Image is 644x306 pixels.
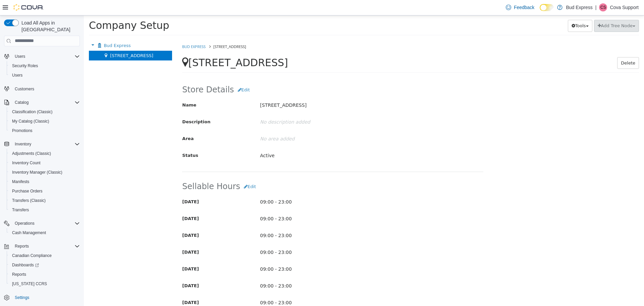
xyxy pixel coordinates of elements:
[104,41,204,53] span: [STREET_ADDRESS]
[9,261,80,269] span: Dashboards
[176,231,374,243] p: 09:00 - 23:00
[12,281,47,287] span: [US_STATE] CCRS
[9,196,80,205] span: Transfers (Classic)
[98,184,115,189] span: [DATE]
[9,280,80,288] span: Washington CCRS
[1,219,83,228] button: Operations
[98,121,110,126] span: Area
[98,87,112,92] span: Name
[12,198,46,203] span: Transfers (Classic)
[15,86,34,92] span: Customers
[12,272,26,277] span: Reports
[9,187,80,195] span: Purchase Orders
[12,98,31,106] button: Catalog
[150,69,170,81] button: Edit
[176,101,374,113] p: No description added
[1,84,83,94] button: Customers
[595,3,597,11] p: |
[12,109,53,115] span: Classification (Classic)
[9,168,80,176] span: Inventory Manager (Classic)
[566,3,592,11] p: Bud Express
[12,85,80,93] span: Customers
[156,165,176,177] button: Edit
[7,251,83,260] button: Canadian Compliance
[12,207,29,213] span: Transfers
[12,219,80,227] span: Operations
[20,28,47,33] span: Bud Express
[484,4,508,16] button: Tools
[176,181,374,192] p: 09:00 - 23:00
[98,285,115,290] span: [DATE]
[12,52,28,60] button: Users
[15,54,25,59] span: Users
[9,178,80,186] span: Manifests
[7,107,83,117] button: Classification (Classic)
[9,187,45,195] a: Purchase Orders
[7,61,83,71] button: Security Roles
[7,186,83,196] button: Purchase Orders
[1,242,83,251] button: Reports
[98,268,115,273] span: [DATE]
[9,206,80,214] span: Transfers
[12,140,80,148] span: Inventory
[9,252,80,260] span: Canadian Compliance
[9,196,48,205] a: Transfers (Classic)
[503,1,537,14] a: Feedback
[540,4,554,11] input: Dark Mode
[15,244,29,249] span: Reports
[7,126,83,135] button: Promotions
[176,198,374,209] p: 09:00 - 23:00
[9,108,80,116] span: Classification (Classic)
[9,108,55,116] a: Classification (Classic)
[9,178,32,186] a: Manifests
[15,141,31,147] span: Inventory
[9,229,49,237] a: Cash Management
[533,42,555,54] button: Delete
[129,29,162,34] span: [STREET_ADDRESS]
[98,69,150,79] span: Store Details
[12,63,38,69] span: Security Roles
[176,281,374,293] p: 09:00 - 23:00
[9,270,29,278] a: Reports
[7,168,83,177] button: Inventory Manager (Classic)
[12,160,41,166] span: Inventory Count
[12,52,80,60] span: Users
[7,196,83,205] button: Transfers (Classic)
[12,151,51,156] span: Adjustments (Classic)
[1,139,83,149] button: Inventory
[12,119,49,124] span: My Catalog (Classic)
[9,159,43,167] a: Inventory Count
[176,118,374,129] p: No area added
[7,279,83,289] button: [US_STATE] CCRS
[12,294,32,302] a: Settings
[176,134,374,146] p: Active
[1,52,83,61] button: Users
[12,140,34,148] button: Inventory
[5,4,86,16] span: Company Setup
[7,228,83,237] button: Cash Management
[12,179,29,184] span: Manifests
[12,128,33,133] span: Promotions
[7,177,83,186] button: Manifests
[176,248,374,260] p: 09:00 - 23:00
[9,280,50,288] a: [US_STATE] CCRS
[610,3,639,11] p: Cova Support
[600,3,606,11] span: CS
[9,127,80,135] span: Promotions
[9,62,80,70] span: Security Roles
[12,170,62,175] span: Inventory Manager (Classic)
[12,242,32,250] button: Reports
[19,19,80,33] span: Load All Apps in [GEOGRAPHIC_DATA]
[7,260,83,270] a: Dashboards
[9,149,80,158] span: Adjustments (Classic)
[9,117,80,125] span: My Catalog (Classic)
[7,270,83,279] button: Reports
[176,265,374,276] p: 09:00 - 23:00
[98,234,115,239] span: [DATE]
[98,104,126,109] span: Description
[9,117,52,125] a: My Catalog (Classic)
[98,217,115,222] span: [DATE]
[7,158,83,168] button: Inventory Count
[26,38,69,43] span: [STREET_ADDRESS]
[15,295,29,300] span: Settings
